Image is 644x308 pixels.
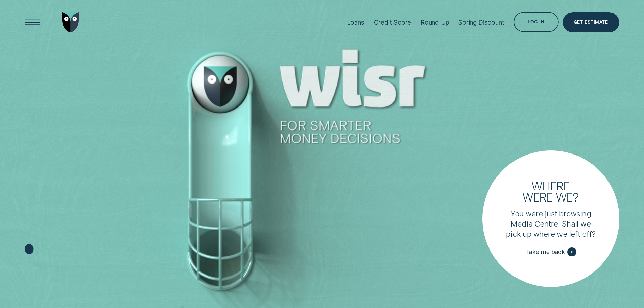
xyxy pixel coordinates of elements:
[374,19,411,26] div: Credit Score
[518,180,584,203] h3: Where were we?
[525,248,565,256] span: Take me back
[482,150,619,287] a: Where were we?You were just browsing Media Centre. Shall we pick up where we left off?Take me back
[22,12,43,32] button: Open Menu
[347,19,364,26] div: Loans
[62,12,79,32] img: Wisr
[458,19,504,26] div: Spring Discount
[506,209,596,239] p: You were just browsing Media Centre. Shall we pick up where we left off?
[421,19,449,26] div: Round Up
[563,12,619,32] a: Get Estimate
[514,12,558,32] button: Log in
